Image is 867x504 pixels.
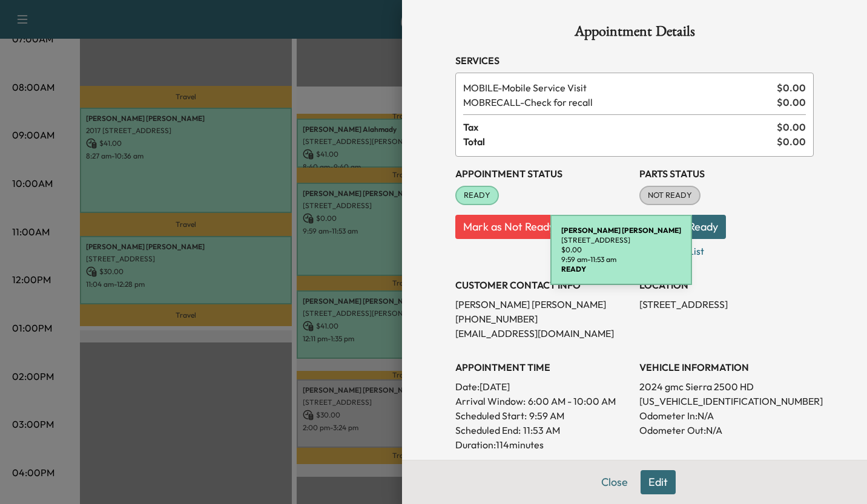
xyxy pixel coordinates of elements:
button: Close [593,470,636,494]
p: Scheduled Start: [455,408,527,423]
p: Date: [DATE] [455,379,630,394]
span: READY [457,189,498,201]
p: Odometer Out: N/A [639,423,814,437]
span: $ 0.00 [777,120,806,134]
p: View Parts List [639,239,814,258]
p: 11:53 AM [523,423,560,437]
h3: LOCATION [639,278,814,292]
p: Duration: 114 minutes [455,437,630,452]
h3: Parts Status [639,166,814,181]
p: [STREET_ADDRESS] [639,297,814,312]
span: Total [463,134,777,149]
span: $ 0.00 [777,95,806,110]
span: Tax [463,120,777,134]
h3: CUSTOMER CONTACT INFO [455,278,630,292]
p: 2024 gmc Sierra 2500 HD [639,379,814,394]
h3: Services [455,53,814,68]
p: [PERSON_NAME] [PERSON_NAME] [455,297,630,312]
p: 9:59 AM [529,408,564,423]
span: 6:00 AM - 10:00 AM [528,394,616,408]
span: NOT READY [641,189,699,201]
h3: APPOINTMENT TIME [455,360,630,375]
span: Check for recall [463,95,772,110]
button: Edit [641,470,676,494]
p: Odometer In: N/A [639,408,814,423]
h1: Appointment Details [455,24,814,44]
p: [PHONE_NUMBER] [455,312,630,326]
span: $ 0.00 [777,134,806,149]
p: [EMAIL_ADDRESS][DOMAIN_NAME] [455,326,630,341]
span: Mobile Service Visit [463,80,772,95]
h3: Appointment Status [455,166,630,181]
button: Mark as Not Ready [455,215,562,239]
span: $ 0.00 [777,80,806,95]
p: Scheduled End: [455,423,521,437]
p: Arrival Window: [455,394,630,408]
p: [US_VEHICLE_IDENTIFICATION_NUMBER] [639,394,814,408]
h3: VEHICLE INFORMATION [639,360,814,375]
